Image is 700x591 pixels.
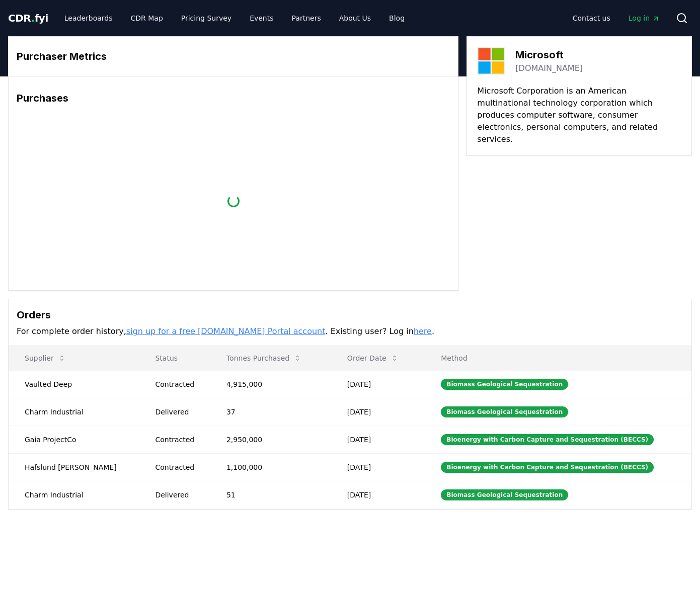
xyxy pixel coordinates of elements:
[515,62,583,74] a: [DOMAIN_NAME]
[284,9,329,27] a: Partners
[441,462,654,473] div: Bioenergy with Carbon Capture and Sequestration (BECCS)
[331,370,425,398] td: [DATE]
[31,12,35,24] span: .
[414,326,432,336] a: here
[565,9,618,27] a: Contact us
[629,13,660,23] span: Log in
[477,47,505,75] img: Microsoft-logo
[8,11,48,25] a: CDR.fyi
[9,426,139,453] td: Gaia ProjectCo
[17,325,683,337] p: For complete order history, . Existing user? Log in .
[331,398,425,426] td: [DATE]
[210,370,331,398] td: 4,915,000
[8,12,48,24] span: CDR fyi
[210,398,331,426] td: 37
[56,9,121,27] a: Leaderboards
[441,489,568,500] div: Biomass Geological Sequestration
[123,9,171,27] a: CDR Map
[126,326,326,336] a: sign up for a free [DOMAIN_NAME] Portal account
[242,9,281,27] a: Events
[477,85,681,145] p: Microsoft Corporation is an American multinational technology corporation which produces computer...
[433,353,683,363] p: Method
[9,453,139,481] td: Hafslund [PERSON_NAME]
[17,49,450,64] h3: Purchaser Metrics
[173,9,240,27] a: Pricing Survey
[225,193,242,210] div: loading
[210,426,331,453] td: 2,950,000
[9,398,139,426] td: Charm Industrial
[155,462,202,472] div: Contracted
[331,426,425,453] td: [DATE]
[17,348,74,368] button: Supplier
[331,9,379,27] a: About Us
[331,453,425,481] td: [DATE]
[441,379,568,390] div: Biomass Geological Sequestration
[17,307,683,322] h3: Orders
[620,9,668,27] a: Log in
[9,370,139,398] td: Vaulted Deep
[381,9,413,27] a: Blog
[17,91,450,106] h3: Purchases
[218,348,309,368] button: Tonnes Purchased
[9,481,139,509] td: Charm Industrial
[155,435,202,445] div: Contracted
[210,481,331,509] td: 51
[155,490,202,500] div: Delivered
[155,407,202,417] div: Delivered
[441,434,654,445] div: Bioenergy with Carbon Capture and Sequestration (BECCS)
[331,481,425,509] td: [DATE]
[155,379,202,389] div: Contracted
[210,453,331,481] td: 1,100,000
[147,353,202,363] p: Status
[339,348,407,368] button: Order Date
[565,9,668,27] nav: Main
[515,47,583,62] h3: Microsoft
[56,9,413,27] nav: Main
[441,406,568,417] div: Biomass Geological Sequestration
